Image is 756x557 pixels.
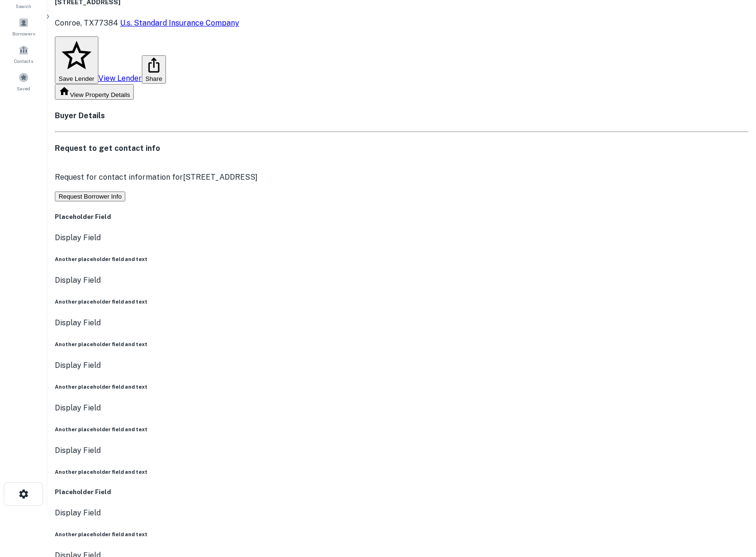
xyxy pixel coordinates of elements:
[55,445,748,456] p: Display Field
[55,487,748,497] h5: Placeholder Field
[55,110,748,122] h4: Buyer Details
[55,383,748,391] h6: Another placeholder field and text
[55,402,748,414] p: Display Field
[55,426,748,433] h6: Another placeholder field and text
[16,2,32,10] span: Search
[709,481,756,527] iframe: Chat Widget
[55,212,748,222] h5: Placeholder Field
[55,172,183,183] p: Request for contact information for
[98,74,142,83] a: View Lender
[55,143,748,154] h4: Request to get contact info
[55,84,134,100] button: View Property Details
[120,18,239,27] a: U.s. Standard Insurance Company
[55,298,748,305] h6: Another placeholder field and text
[14,57,33,65] span: Contacts
[55,17,748,29] p: Conroe, TX77384
[12,30,35,37] span: Borrowers
[55,468,748,476] h6: Another placeholder field and text
[17,85,31,92] span: Saved
[55,255,748,263] h6: Another placeholder field and text
[3,41,44,67] a: Contacts
[142,55,166,84] button: Share
[55,360,748,371] p: Display Field
[55,531,748,538] h6: Another placeholder field and text
[3,14,44,39] a: Borrowers
[55,317,748,329] p: Display Field
[55,507,748,519] p: Display Field
[55,36,98,84] button: Save Lender
[3,69,44,94] a: Saved
[55,340,748,348] h6: Another placeholder field and text
[55,191,125,201] button: Request Borrower Info
[55,275,748,286] p: Display Field
[55,232,748,244] p: Display Field
[183,172,258,183] p: [STREET_ADDRESS]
